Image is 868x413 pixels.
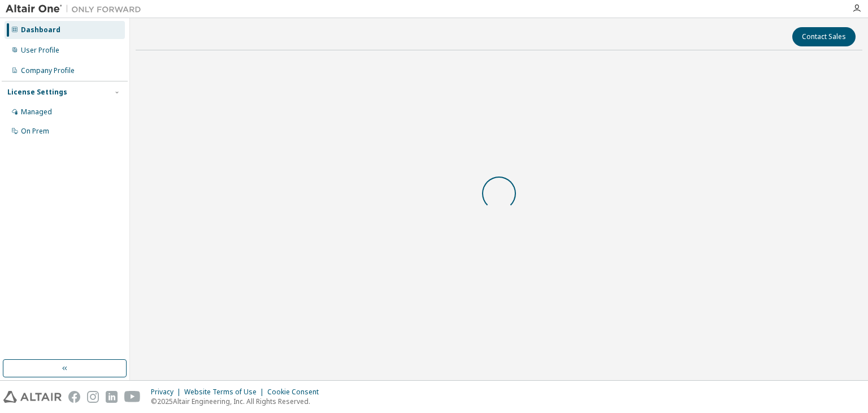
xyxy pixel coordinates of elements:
[6,3,147,15] img: Altair One
[792,27,856,46] button: Contact Sales
[151,388,184,397] div: Privacy
[21,107,52,117] div: Managed
[151,397,325,406] p: © 2025 Altair Engineering, Inc. All Rights Reserved.
[87,391,99,403] img: instagram.svg
[21,66,75,75] div: Company Profile
[21,127,49,136] div: On Prem
[267,388,325,397] div: Cookie Consent
[21,25,60,35] div: Dashboard
[7,88,67,97] div: License Settings
[106,391,118,403] img: linkedin.svg
[3,391,62,403] img: altair_logo.svg
[124,391,141,403] img: youtube.svg
[21,46,59,55] div: User Profile
[68,391,80,403] img: facebook.svg
[184,388,267,397] div: Website Terms of Use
